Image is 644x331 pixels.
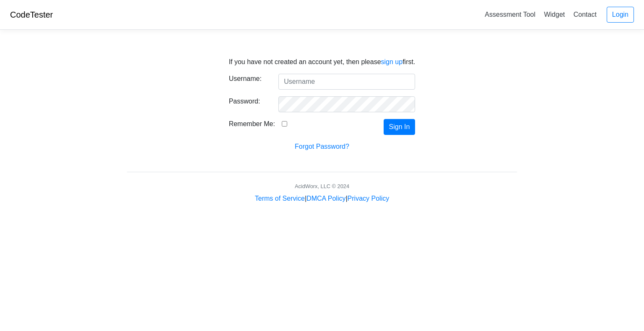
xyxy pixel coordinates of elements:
[229,57,415,67] p: If you have not created an account yet, then please first.
[384,119,415,135] button: Sign In
[306,195,345,202] a: DMCA Policy
[607,7,634,23] a: Login
[229,119,275,129] label: Remember Me:
[278,74,415,90] input: Username
[10,10,53,19] a: CodeTester
[223,96,273,109] label: Password:
[295,182,349,190] div: AcidWorx, LLC © 2024
[255,194,389,204] div: | |
[381,58,403,65] a: sign up
[540,8,568,21] a: Widget
[223,74,273,86] label: Username:
[570,8,600,21] a: Contact
[481,8,539,21] a: Assessment Tool
[348,195,390,202] a: Privacy Policy
[255,195,305,202] a: Terms of Service
[295,143,349,150] a: Forgot Password?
